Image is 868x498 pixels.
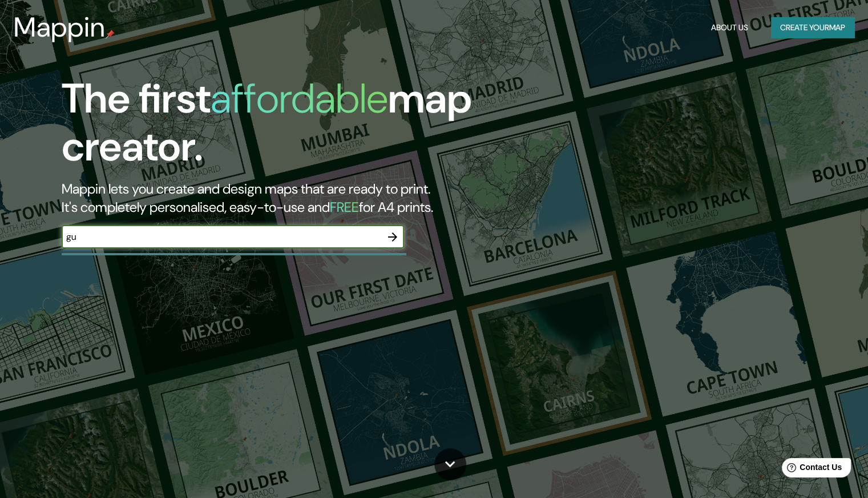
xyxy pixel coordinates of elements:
iframe: Help widget launcher [766,453,855,485]
img: mappin-pin [106,30,115,39]
button: Create yourmap [771,17,854,38]
h3: Mappin [14,11,106,43]
h2: Mappin lets you create and design maps that are ready to print. It's completely personalised, eas... [62,180,496,216]
button: About Us [706,17,753,38]
input: Choose your favourite place [62,230,381,243]
h1: The first map creator. [62,75,496,180]
h1: affordable [211,72,388,125]
h5: FREE [330,198,359,216]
